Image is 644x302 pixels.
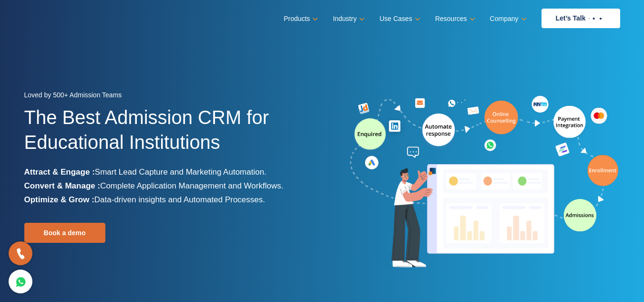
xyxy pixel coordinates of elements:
span: Complete Application Management and Workflows. [100,181,283,190]
h1: The Best Admission CRM for Educational Institutions [24,105,315,165]
a: Use Cases [379,12,418,26]
b: Optimize & Grow : [24,195,94,204]
img: admission-software-home-page-header [348,94,620,271]
div: Loved by 500+ Admission Teams [24,88,315,105]
a: Book a demo [24,223,105,243]
a: Products [284,12,316,26]
span: Data-driven insights and Automated Processes. [94,195,265,204]
a: Industry [333,12,363,26]
span: Smart Lead Capture and Marketing Automation. [95,167,266,177]
b: Convert & Manage : [24,181,101,190]
a: Let’s Talk [542,9,620,28]
a: Company [490,12,525,26]
b: Attract & Engage : [24,167,95,177]
a: Resources [435,12,473,26]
